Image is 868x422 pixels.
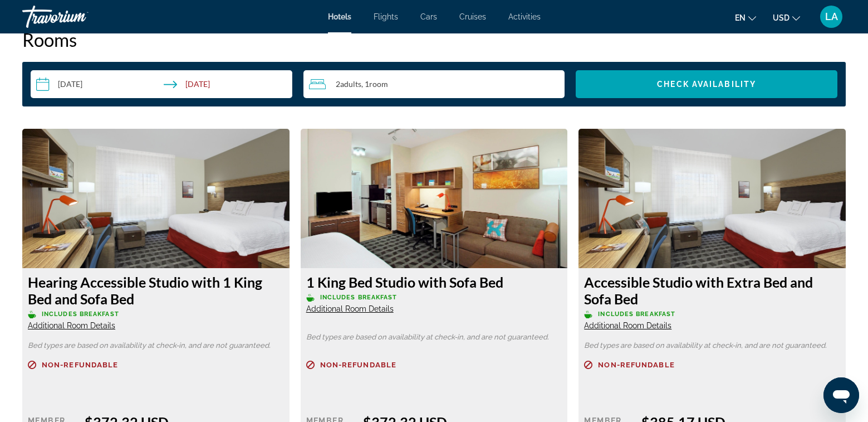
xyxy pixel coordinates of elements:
span: LA [825,11,838,22]
div: Search widget [31,70,837,98]
p: Bed types are based on availability at check-in, and are not guaranteed. [584,342,840,350]
img: 2345295b-476d-41c2-9cd0-c66a326cadb1.jpeg [578,129,846,268]
p: Bed types are based on availability at check-in, and are not guaranteed. [306,333,562,341]
a: Cruises [459,12,486,21]
span: en [735,13,746,22]
a: Flights [374,12,398,21]
p: Bed types are based on availability at check-in, and are not guaranteed. [28,342,284,350]
button: Check-in date: Oct 10, 2025 Check-out date: Oct 13, 2025 [31,70,292,98]
span: Adults [340,79,361,89]
a: Activities [508,12,541,21]
span: Additional Room Details [584,321,671,330]
a: Travorium [22,2,134,31]
a: Cars [420,12,437,21]
span: , 1 [361,80,388,89]
span: Includes Breakfast [598,311,675,318]
h2: Rooms [22,28,846,51]
span: Non-refundable [598,361,674,368]
button: Check Availability [576,70,837,98]
span: Room [369,79,388,89]
span: Includes Breakfast [320,294,398,301]
span: 2 [336,80,361,89]
span: USD [773,13,789,22]
span: Check Availability [657,80,756,89]
img: 2345295b-476d-41c2-9cd0-c66a326cadb1.jpeg [22,129,290,268]
iframe: Button to launch messaging window [823,377,859,413]
span: Additional Room Details [306,304,394,313]
h3: Hearing Accessible Studio with 1 King Bed and Sofa Bed [28,274,284,307]
button: Change language [735,9,756,26]
h3: 1 King Bed Studio with Sofa Bed [306,274,562,290]
button: Change currency [773,9,800,26]
a: Hotels [328,12,351,21]
button: User Menu [817,5,846,28]
span: Non-refundable [320,361,396,368]
span: Includes Breakfast [42,311,119,318]
span: Additional Room Details [28,321,115,330]
button: Travelers: 2 adults, 0 children [303,70,565,98]
img: 7852aca9-310e-48d9-8f45-e87ad2862d15.jpeg [301,129,568,268]
span: Non-refundable [42,361,118,368]
h3: Accessible Studio with Extra Bed and Sofa Bed [584,274,840,307]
